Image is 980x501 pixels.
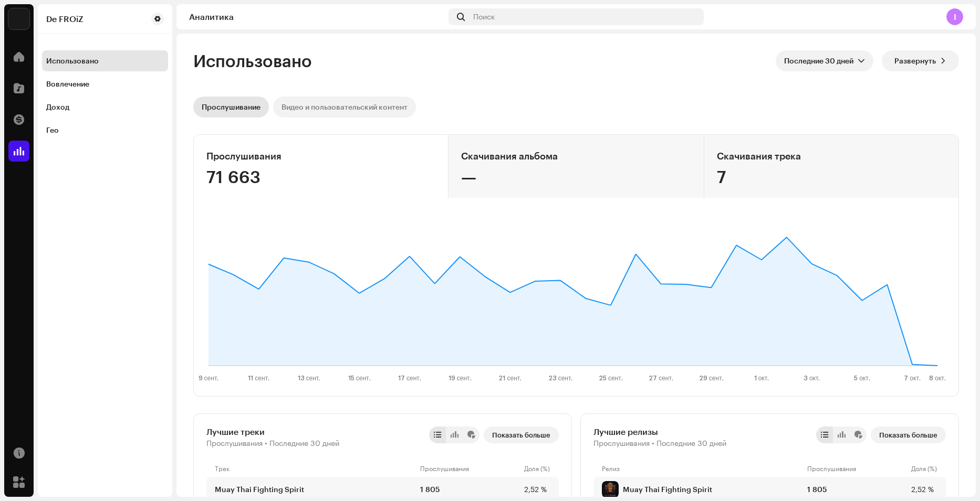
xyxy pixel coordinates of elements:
[858,50,865,71] div: dropdown trigger
[46,57,99,65] div: Использовано
[473,13,495,21] span: Поиск
[929,375,946,381] text: 8 окт.
[717,168,946,185] div: 7
[593,439,650,447] span: Прослушивания
[206,427,339,437] div: Лучшие треки
[879,424,937,445] span: Показать больше
[524,464,550,473] div: Доля (%)
[623,485,712,494] div: Muay Thai Fighting Spirit
[206,168,435,185] div: 71 663
[699,375,724,381] text: 29 сент.
[498,375,522,381] text: 21 сент.
[593,427,726,437] div: Лучшие релизы
[42,50,168,71] re-m-nav-item: Использовано
[206,439,263,447] span: Прослушивания
[946,8,963,25] div: I
[807,464,907,473] div: Прослушивания
[420,485,520,494] div: 1 805
[348,375,371,381] text: 15 сент.
[215,464,416,473] div: Трек
[398,375,421,381] text: 17 сент.
[282,97,408,118] div: Видео и пользовательский контент
[649,375,673,381] text: 27 сент.
[42,73,168,94] re-m-nav-item: Вовлечение
[46,15,84,23] div: De FROiZ
[602,481,619,498] img: 69A13B97-737D-4A2D-A007-C16E18CB3F04
[784,50,858,71] span: Последние 30 дней
[602,464,803,473] div: Релиз
[717,147,946,164] div: Скачивания трека
[911,464,937,473] div: Доля (%)
[484,427,559,443] button: Показать больше
[42,97,168,118] re-m-nav-item: Доход
[193,50,312,71] span: Использовано
[298,375,321,381] text: 13 сент.
[449,375,472,381] text: 19 сент.
[599,375,623,381] text: 25 сент.
[754,375,769,381] text: 1 окт.
[42,120,168,141] re-m-nav-item: Гео
[206,147,435,164] div: Прослушивания
[248,375,269,381] text: 11 сент.
[904,375,921,381] text: 7 окт.
[8,8,29,29] img: 4f352ab7-c6b2-4ec4-b97a-09ea22bd155f
[46,80,89,88] div: Вовлечение
[871,427,946,443] button: Показать больше
[652,439,654,447] span: •
[202,97,260,118] div: Прослушивание
[189,13,444,21] div: Аналитика
[215,485,304,494] div: Muay Thai Fighting Spirit
[882,50,959,71] button: Развернуть
[461,168,691,185] div: —
[911,485,937,494] div: 2,52 %
[807,485,907,494] div: 1 805
[894,50,936,71] span: Развернуть
[804,375,820,381] text: 3 окт.
[854,375,870,381] text: 5 окт.
[46,103,69,111] div: Доход
[461,147,691,164] div: Скачивания альбома
[265,439,267,447] span: •
[656,439,726,447] span: Последние 30 дней
[46,126,59,134] div: Гео
[548,375,573,381] text: 23 сент.
[524,485,550,494] div: 2,52 %
[269,439,339,447] span: Последние 30 дней
[199,375,219,381] text: 9 сент.
[420,464,520,473] div: Прослушивания
[492,424,550,445] span: Показать больше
